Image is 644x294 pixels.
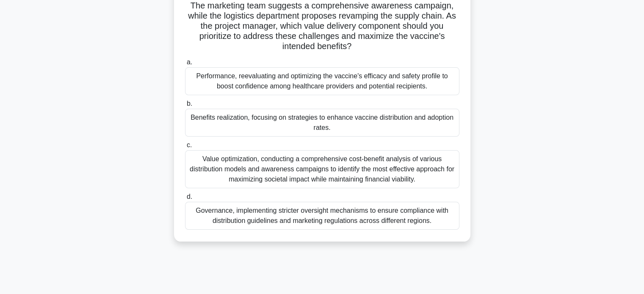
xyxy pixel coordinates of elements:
[187,193,192,200] span: d.
[187,141,192,148] span: c.
[185,150,459,188] div: Value optimization, conducting a comprehensive cost-benefit analysis of various distribution mode...
[185,67,459,95] div: Performance, reevaluating and optimizing the vaccine's efficacy and safety profile to boost confi...
[187,58,192,66] span: a.
[185,109,459,137] div: Benefits realization, focusing on strategies to enhance vaccine distribution and adoption rates.
[185,202,459,230] div: Governance, implementing stricter oversight mechanisms to ensure compliance with distribution gui...
[187,100,192,107] span: b.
